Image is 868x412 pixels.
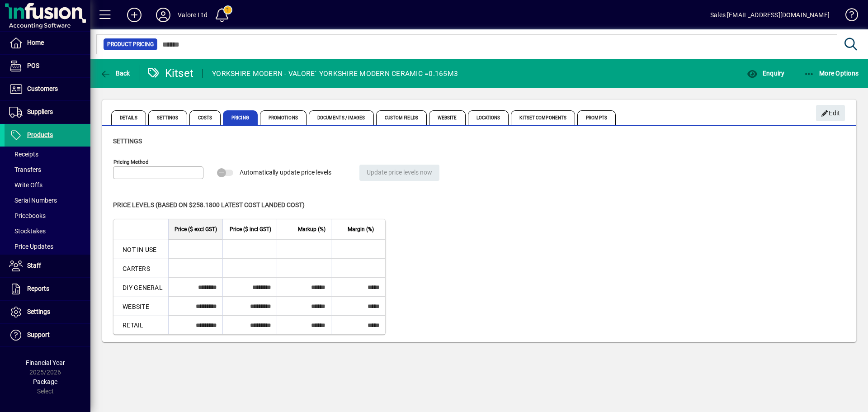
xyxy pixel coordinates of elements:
td: RETAIL [113,316,168,334]
span: Settings [27,308,50,315]
div: Sales [EMAIL_ADDRESS][DOMAIN_NAME] [710,8,830,22]
span: POS [27,62,39,69]
a: Stocktakes [5,223,90,239]
span: Pricing [223,110,258,125]
button: Enquiry [745,65,787,81]
app-page-header-button: Back [90,65,140,81]
span: Products [27,131,53,138]
a: Settings [5,301,90,323]
a: Pricebooks [5,208,90,223]
span: Customers [27,85,58,92]
a: Support [5,324,90,346]
span: Price Updates [9,243,53,250]
span: Stocktakes [9,227,46,235]
span: Kitset Components [511,110,575,125]
span: Details [111,110,146,125]
td: NOT IN USE [113,240,168,259]
a: Customers [5,78,90,100]
span: Price ($ excl GST) [175,224,217,234]
div: YORKSHIRE MODERN - VALORE` YORKSHIRE MODERN CERAMIC =0.165M3 [212,66,458,81]
a: Reports [5,278,90,300]
span: Reports [27,285,49,292]
a: Home [5,32,90,54]
span: Support [27,331,50,338]
mat-label: Pricing method [113,159,149,165]
span: More Options [804,70,859,77]
span: Staff [27,262,41,269]
span: Back [100,70,130,77]
span: Price levels (based on $258.1800 Latest cost landed cost) [113,201,305,208]
span: Promotions [260,110,307,125]
button: Edit [816,105,845,121]
div: Valore Ltd [178,8,208,22]
a: POS [5,55,90,77]
div: Kitset [147,66,194,81]
a: Serial Numbers [5,193,90,208]
span: Suppliers [27,108,53,115]
span: Enquiry [747,70,784,77]
span: Settings [113,137,142,145]
span: Documents / Images [309,110,374,125]
button: Profile [149,7,178,23]
span: Costs [189,110,221,125]
span: Pricebooks [9,212,46,219]
span: Receipts [9,151,38,158]
a: Transfers [5,162,90,177]
td: WEBSITE [113,297,168,316]
span: Serial Numbers [9,197,57,204]
span: Update price levels now [367,165,432,180]
span: Edit [821,106,840,121]
span: Product Pricing [107,40,154,49]
span: Custom Fields [376,110,427,125]
span: Margin (%) [348,224,374,234]
a: Receipts [5,147,90,162]
td: CARTERS [113,259,168,278]
a: Price Updates [5,239,90,254]
span: Price ($ incl GST) [230,224,271,234]
span: Package [33,378,57,385]
button: More Options [802,65,861,81]
button: Update price levels now [359,165,439,181]
span: Settings [148,110,187,125]
button: Add [120,7,149,23]
span: Locations [468,110,509,125]
span: Automatically update price levels [240,169,331,176]
span: Write Offs [9,181,42,189]
a: Knowledge Base [839,2,857,31]
span: Transfers [9,166,41,173]
span: Prompts [577,110,616,125]
span: Website [429,110,466,125]
a: Write Offs [5,177,90,193]
button: Back [98,65,132,81]
span: Home [27,39,44,46]
span: Markup (%) [298,224,325,234]
a: Staff [5,255,90,277]
td: DIY GENERAL [113,278,168,297]
a: Suppliers [5,101,90,123]
span: Financial Year [26,359,65,366]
